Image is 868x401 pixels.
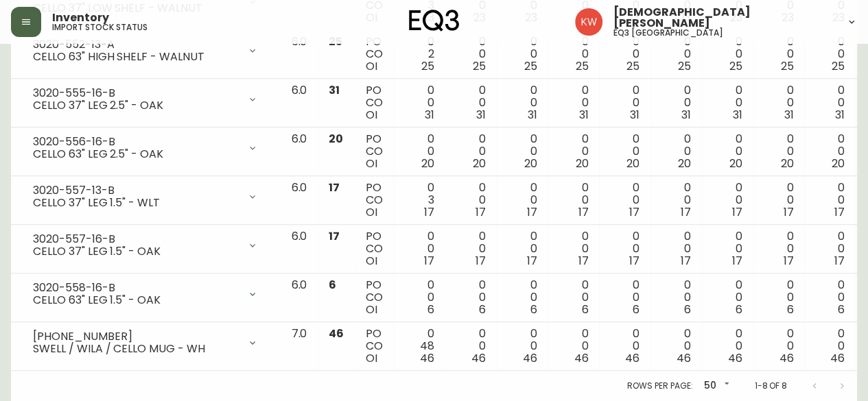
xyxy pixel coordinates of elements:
div: 0 0 [815,182,845,219]
div: 3020-555-16-BCELLO 37" LEG 2.5" - OAK [22,84,269,114]
span: 20 [421,156,434,171]
div: 0 3 [405,182,434,219]
div: 0 0 [508,36,537,73]
div: 3020-556-16-BCELLO 63" LEG 2.5" - OAK [22,133,269,163]
div: 3020-557-13-BCELLO 37" LEG 1.5" - WLT [22,182,269,212]
div: CELLO 37" LEG 1.5" - OAK [33,245,239,258]
div: 0 0 [661,328,691,365]
span: 6 [684,302,691,317]
span: 17 [476,204,486,220]
div: 0 48 [405,328,434,365]
img: logo [409,10,460,32]
span: 25 [626,58,640,74]
td: 7.0 [280,322,318,371]
div: 0 0 [713,36,742,73]
div: 0 0 [405,133,434,170]
span: 20 [575,156,588,171]
div: 3020-557-13-B [33,184,239,197]
span: 46 [728,350,742,366]
div: 0 0 [713,84,742,121]
div: 0 0 [456,328,486,365]
div: 0 0 [815,328,845,365]
span: 17 [681,204,691,220]
div: 0 0 [713,328,742,365]
div: 0 0 [456,279,486,316]
div: 0 0 [764,279,794,316]
span: OI [366,302,377,317]
div: 0 2 [405,36,434,73]
div: 0 0 [764,84,794,121]
span: 46 [574,350,588,366]
div: 3020-558-16-B [33,282,239,294]
span: 31 [528,107,537,123]
td: 6.0 [280,225,318,274]
div: PO CO [366,182,383,219]
div: 0 0 [713,279,742,316]
span: 20 [729,156,742,171]
span: 20 [473,156,486,171]
span: 25 [678,58,691,74]
span: 6 [736,302,742,317]
span: OI [366,156,377,171]
span: OI [366,253,377,269]
div: 50 [698,375,732,398]
div: 0 0 [508,182,537,219]
span: OI [366,350,377,366]
div: 3020-557-16-BCELLO 37" LEG 1.5" - OAK [22,230,269,260]
span: 31 [784,107,793,123]
div: 0 0 [610,230,640,267]
span: 31 [578,107,588,123]
span: 17 [424,204,434,220]
div: 0 0 [456,84,486,121]
div: 0 0 [764,182,794,219]
div: 0 0 [610,133,640,170]
div: PO CO [366,279,383,316]
div: 0 0 [508,328,537,365]
span: 17 [476,253,486,269]
div: 0 0 [764,328,794,365]
span: 20 [329,131,343,147]
div: 0 0 [713,230,742,267]
div: 0 0 [764,133,794,170]
span: 17 [681,253,691,269]
div: 0 0 [713,133,742,170]
div: 0 0 [559,230,588,267]
span: 25 [832,58,845,74]
div: PO CO [366,36,383,73]
span: 46 [523,350,537,366]
span: 17 [424,253,434,269]
span: 6 [633,302,640,317]
span: OI [366,107,377,123]
span: 25 [780,58,793,74]
div: 0 0 [456,230,486,267]
div: 0 0 [405,279,434,316]
span: 17 [629,253,640,269]
span: 25 [729,58,742,74]
div: 0 0 [610,328,640,365]
span: 6 [581,302,588,317]
div: 0 0 [661,279,691,316]
img: f33162b67396b0982c40ce2a87247151 [575,8,602,36]
div: 0 0 [405,84,434,121]
div: PO CO [366,230,383,267]
div: 0 0 [713,182,742,219]
div: 0 0 [559,328,588,365]
div: CELLO 63" HIGH SHELF - WALNUT [33,51,239,63]
span: 31 [733,107,742,123]
span: 31 [476,107,486,123]
div: 0 0 [508,279,537,316]
span: 25 [575,58,588,74]
div: 0 0 [815,279,845,316]
div: 0 0 [610,84,640,121]
td: 6.0 [280,127,318,176]
td: 6.0 [280,30,318,79]
div: 0 0 [815,84,845,121]
span: 46 [471,350,486,366]
div: 0 0 [815,230,845,267]
h5: import stock status [52,23,148,32]
div: 0 0 [559,279,588,316]
span: 46 [830,350,845,366]
div: 0 0 [764,230,794,267]
span: 17 [783,204,793,220]
div: PO CO [366,328,383,365]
